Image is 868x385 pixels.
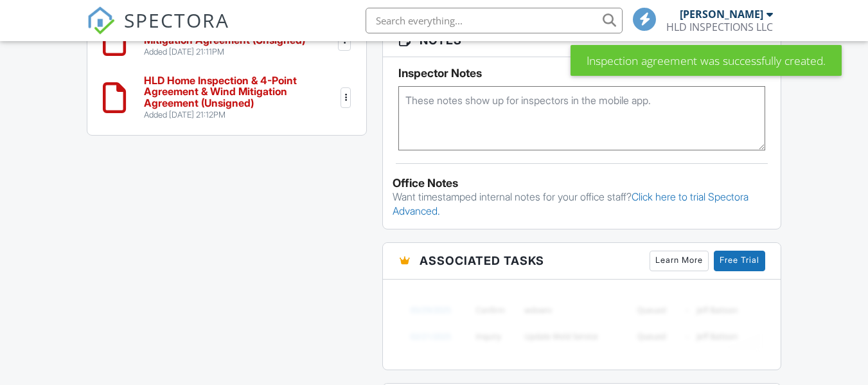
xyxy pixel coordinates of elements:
[680,8,763,21] div: [PERSON_NAME]
[144,47,335,57] div: Added [DATE] 21:11PM
[666,21,773,33] div: HLD INSPECTIONS LLC
[393,190,748,217] a: Click here to trial Spectora Advanced.
[571,45,842,76] div: Inspection agreement was successfully created.
[366,8,623,33] input: Search everything...
[87,17,229,44] a: SPECTORA
[393,177,770,190] div: Office Notes
[393,190,770,219] p: Want timestamped internal notes for your office staff?
[144,23,335,46] h6: HLD Home Inspection & Wind Mitigation Agreement (Unsigned)
[144,75,338,120] a: HLD Home Inspection & 4-Point Agreement & Wind Mitigation Agreement (Unsigned) Added [DATE] 21:12PM
[87,6,115,35] img: The Best Home Inspection Software - Spectora
[398,67,765,80] h5: Inspector Notes
[714,251,765,271] a: Free Trial
[144,110,338,120] div: Added [DATE] 21:12PM
[420,252,544,269] span: Associated Tasks
[650,251,709,271] a: Learn More
[124,6,229,33] span: SPECTORA
[144,75,338,109] h6: HLD Home Inspection & 4-Point Agreement & Wind Mitigation Agreement (Unsigned)
[398,289,765,357] img: blurred-tasks-251b60f19c3f713f9215ee2a18cbf2105fc2d72fcd585247cf5e9ec0c957c1dd.png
